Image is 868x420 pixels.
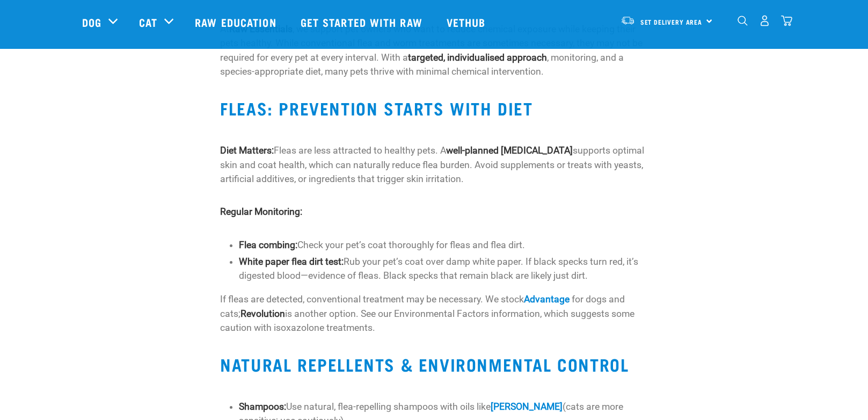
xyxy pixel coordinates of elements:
[436,1,499,44] a: Vethub
[239,256,344,267] strong: White paper flea dirt test:
[220,143,648,186] p: Fleas are less attracted to healthy pets. A supports optimal skin and coat health, which can natu...
[239,401,286,412] strong: Shampoos:
[220,292,648,335] p: If fleas are detected, conventional treatment may be necessary. We stock for dogs and cats; is an...
[220,206,302,217] strong: Regular Monitoring:
[239,238,647,252] p: Check your pet’s coat thoroughly for fleas and flea dirt.
[240,308,285,319] strong: Revolution
[239,255,647,283] p: Rub your pet’s coat over damp white paper. If black specks turn red, it’s digested blood—evidence...
[781,15,792,26] img: home-icon@2x.png
[239,240,297,250] strong: Flea combing:
[524,294,572,305] a: Advantage
[524,294,570,305] strong: Advantage
[446,145,573,156] strong: well-planned [MEDICAL_DATA]
[184,1,289,44] a: Raw Education
[82,14,101,30] a: Dog
[220,354,648,374] h2: Natural Repellents & Environmental Control
[220,98,648,118] h2: Fleas: Prevention Starts with Diet
[738,16,748,26] img: home-icon-1@2x.png
[759,15,770,26] img: user.png
[491,401,563,412] a: [PERSON_NAME]
[621,16,635,25] img: van-moving.png
[139,14,157,30] a: Cat
[220,22,648,79] p: At , we support pet owners who want to reduce chemical exposure while keeping their pets healthy....
[290,1,436,44] a: Get started with Raw
[640,20,703,24] span: Set Delivery Area
[408,52,547,63] strong: targeted, individualised approach
[220,145,274,156] strong: Diet Matters:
